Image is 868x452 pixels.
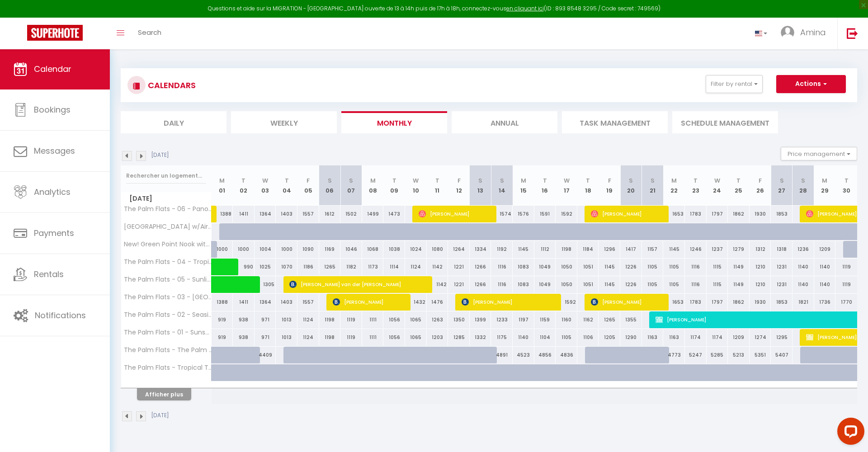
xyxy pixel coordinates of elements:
[685,329,707,346] div: 1174
[462,293,556,311] span: [PERSON_NAME]
[771,206,793,222] div: 1853
[750,206,771,222] div: 1930
[297,241,319,258] div: 1090
[297,294,319,311] div: 1557
[212,165,233,206] th: 01
[671,176,677,185] abbr: M
[771,329,793,346] div: 1295
[556,294,577,311] div: 1592
[470,329,491,346] div: 1332
[212,206,233,222] div: 1388
[728,276,750,293] div: 1149
[255,311,276,328] div: 971
[212,241,233,258] div: 1000
[319,329,341,346] div: 1198
[362,329,384,346] div: 1111
[340,165,362,206] th: 07
[340,329,362,346] div: 1119
[835,165,857,206] th: 30
[844,176,849,185] abbr: T
[506,5,544,12] a: en cliquant ici
[707,165,728,206] th: 24
[121,111,226,133] li: Daily
[707,241,728,258] div: 1237
[123,364,213,371] span: The Palm Flats - Tropical Tide Triplex
[123,329,213,336] span: The Palm Flats - 01 - Sunshine & Seashells
[776,75,846,93] button: Actions
[448,276,470,293] div: 1221
[121,192,211,205] span: [DATE]
[728,241,750,258] div: 1279
[620,259,642,275] div: 1226
[405,165,427,206] th: 10
[685,276,707,293] div: 1116
[728,294,750,311] div: 1862
[599,165,620,206] th: 19
[500,176,504,185] abbr: S
[491,241,513,258] div: 1192
[427,294,448,311] div: 1476
[448,329,470,346] div: 1285
[814,259,836,275] div: 1140
[771,165,793,206] th: 27
[319,311,341,328] div: 1198
[470,165,491,206] th: 13
[513,206,534,222] div: 1576
[663,206,685,222] div: 1653
[427,165,448,206] th: 11
[362,241,384,258] div: 1068
[534,241,556,258] div: 1112
[663,347,685,363] div: 4773
[814,294,836,311] div: 1736
[276,311,297,328] div: 1013
[427,276,448,293] div: 1142
[27,25,83,41] img: Super Booking
[629,176,633,185] abbr: S
[405,329,427,346] div: 1065
[814,276,836,293] div: 1140
[297,165,319,206] th: 05
[383,206,405,222] div: 1473
[556,311,577,328] div: 1160
[586,176,590,185] abbr: T
[307,176,310,185] abbr: F
[577,259,599,275] div: 1051
[123,259,213,265] span: The Palm Flats - 04 - Tropical Paradise
[771,347,793,363] div: 5407
[255,206,276,222] div: 1364
[642,241,664,258] div: 1157
[255,329,276,346] div: 971
[255,347,276,363] div: 4409
[707,347,728,363] div: 5285
[706,75,763,93] button: Filter by rental
[620,311,642,328] div: 1355
[801,176,805,185] abbr: S
[137,388,191,400] button: Afficher plus
[556,329,577,346] div: 1105
[543,176,547,185] abbr: T
[830,414,868,452] iframe: LiveChat chat widget
[241,176,245,185] abbr: T
[728,165,750,206] th: 25
[599,259,620,275] div: 1145
[556,241,577,258] div: 1198
[814,241,836,258] div: 1209
[750,294,771,311] div: 1930
[847,28,858,39] img: logout
[233,311,255,328] div: 938
[276,259,297,275] div: 1070
[383,311,405,328] div: 1056
[427,329,448,346] div: 1203
[340,206,362,222] div: 1502
[651,176,655,185] abbr: S
[448,311,470,328] div: 1350
[521,176,526,185] abbr: M
[212,294,233,311] div: 1388
[822,176,827,185] abbr: M
[513,165,534,206] th: 15
[285,176,289,185] abbr: T
[556,206,577,222] div: 1592
[340,311,362,328] div: 1119
[123,347,213,353] span: The Palm Flats - The Palm Peak Triplex w/ Mountain views
[800,27,826,38] span: Amina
